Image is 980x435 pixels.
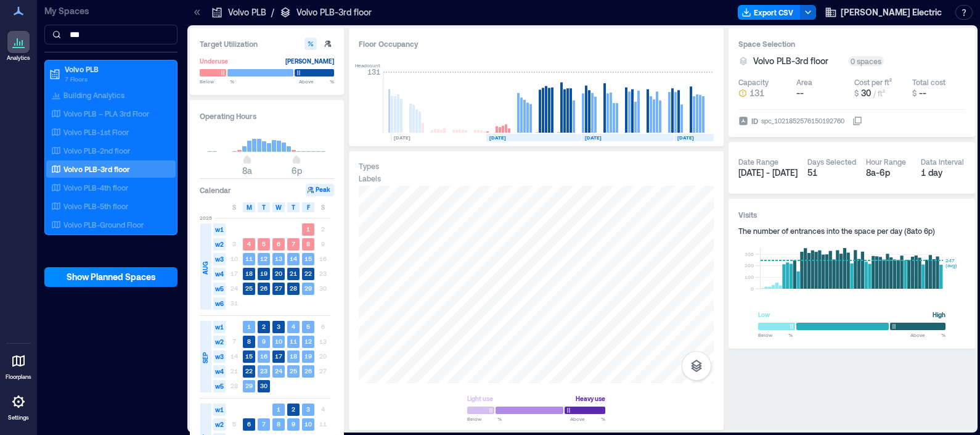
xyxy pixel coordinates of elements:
span: W [276,202,282,212]
span: w3 [213,253,226,265]
p: / [271,6,274,19]
span: w3 [213,350,226,363]
h3: Target Utilization [200,38,334,50]
text: 14 [290,255,297,262]
div: Data Interval [921,157,964,167]
text: 25 [245,284,253,292]
text: 6 [277,240,280,247]
div: Area [796,77,812,87]
div: 0 spaces [848,56,884,66]
div: Hour Range [866,157,906,167]
span: -- [796,88,804,98]
span: w2 [213,418,226,431]
tspan: 200 [745,262,754,268]
button: [PERSON_NAME] Electric [821,2,945,22]
span: Below % [467,415,502,423]
span: -- [919,88,926,98]
div: Capacity [738,77,769,87]
div: Total cost [912,77,945,87]
text: 18 [245,270,253,277]
text: [DATE] [394,135,410,141]
span: M [247,202,252,212]
text: 29 [304,284,312,292]
tspan: 0 [751,286,754,292]
text: 15 [245,352,253,360]
span: Above % [570,415,605,423]
text: [DATE] [677,135,694,141]
text: 11 [245,255,253,262]
span: S [321,202,325,212]
div: 51 [807,167,856,179]
p: 7 Floors [65,74,168,84]
text: 2 [262,323,266,330]
p: Volvo PLB-Ground Floor [63,220,144,230]
span: w1 [213,321,226,333]
text: 8 [306,240,310,247]
text: 2 [292,405,295,413]
span: / ft² [873,89,885,97]
button: IDspc_1021852576150192760 [852,116,862,126]
text: 10 [304,420,312,428]
text: 22 [245,367,253,375]
text: 12 [260,255,267,262]
text: 22 [304,270,312,277]
span: w2 [213,336,226,348]
p: Volvo PLB-3rd floor [296,6,372,19]
span: S [232,202,236,212]
p: Volvo PLB-1st Floor [63,127,129,137]
div: Cost per ft² [854,77,892,87]
text: 17 [275,352,282,360]
div: High [933,309,945,321]
p: Building Analytics [63,90,125,100]
div: Low [758,309,770,321]
span: w5 [213,283,226,295]
span: w2 [213,238,226,251]
text: 1 [247,323,251,330]
span: Volvo PLB-3rd floor [753,55,828,67]
span: 2025 [200,214,212,222]
a: Settings [4,387,33,425]
span: w4 [213,365,226,378]
text: 15 [304,255,312,262]
text: 7 [262,420,266,428]
span: F [307,202,310,212]
text: 23 [260,367,267,375]
button: Export CSV [738,5,801,20]
text: 4 [247,240,251,247]
span: w1 [213,404,226,416]
a: Analytics [3,27,34,65]
p: Floorplans [6,373,31,381]
text: 9 [292,420,295,428]
p: Volvo PLB-2nd floor [63,146,130,155]
a: Floorplans [2,346,35,384]
text: [DATE] [585,135,602,141]
p: Volvo PLB-5th floor [63,201,128,211]
text: 4 [292,323,295,330]
div: 8a - 6p [866,167,911,179]
span: T [262,202,266,212]
h3: Calendar [200,184,231,196]
span: $ [912,89,917,97]
span: w1 [213,223,226,236]
div: The number of entrances into the space per day ( 8a to 6p ) [738,226,965,236]
text: 28 [290,284,297,292]
p: Volvo PLB-3rd floor [63,164,130,174]
div: Types [359,161,379,171]
text: 29 [245,382,253,389]
text: 26 [304,367,312,375]
span: ID [751,115,758,127]
div: [PERSON_NAME] [285,55,334,67]
div: Light use [467,392,493,405]
button: Peak [306,184,334,196]
p: Volvo PLB – PLA 3rd Floor [63,109,149,118]
p: Settings [8,414,29,421]
span: w6 [213,297,226,310]
div: Heavy use [576,392,605,405]
text: 27 [275,284,282,292]
span: T [292,202,295,212]
text: 24 [275,367,282,375]
text: 5 [262,240,266,247]
p: Volvo PLB-4th floor [63,183,128,193]
span: SEP [200,352,210,363]
div: Days Selected [807,157,856,167]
